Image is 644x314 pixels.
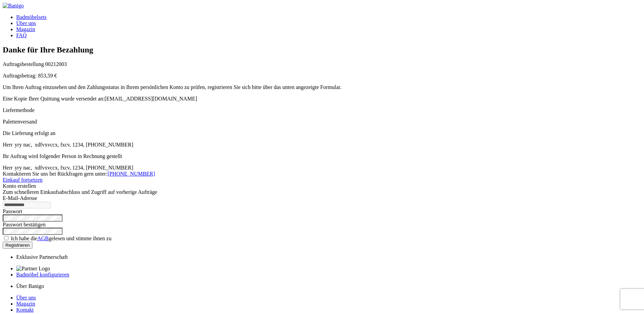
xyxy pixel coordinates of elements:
[3,153,641,159] p: Ihr Auftrag wird folgender Person in Rechnung gestellt
[3,177,43,183] a: Einkauf fortsetzen
[3,183,641,189] div: Konto erstellen
[16,20,36,26] a: Über uns
[3,171,641,177] div: Kontaktieren Sie uns bei Rückfragen gern unter:
[3,107,641,113] p: Liefermethode
[104,96,197,102] span: [EMAIL_ADDRESS][DOMAIN_NAME]
[3,189,641,195] div: Zum schnelleren Einkaufsabschluss und Zugriff auf vorherige Aufträge
[3,3,24,9] img: Banigo
[3,142,641,148] p: Herr yry nac, xdfvxvccx, fxcv, 1234, [PHONE_NUMBER]
[3,208,22,214] label: Passwort
[16,307,34,313] a: Kontakt
[3,130,641,136] p: Die Lieferung erfolgt an
[16,32,27,38] a: FAQ
[16,266,50,272] img: Partner Logo
[3,84,641,90] p: Um Ihren Auftrag einzusehen und den Zahlungsstatus in Ihrem persönlichen Konto zu prüfen, registr...
[16,283,641,289] div: Über Banigo
[16,301,35,307] a: Magazin
[16,295,36,300] a: Über uns
[3,242,32,249] button: Registrieren
[3,73,641,79] p: Auftragsbetrag: 853,59 €
[3,195,37,201] label: E-Mail-Adresse
[3,153,641,171] div: Herr yry nac, xdfvxvccx, fxcv, 1234, [PHONE_NUMBER]
[3,45,641,54] h1: Danke für Ihre Bezahlung
[3,96,641,102] p: Eine Kopie Ihrer Quittung wurde versendet an:
[16,254,641,260] div: Exklusive Partnerschaft
[108,171,155,177] a: [PHONE_NUMBER]
[3,222,46,227] label: Passwort bestätigen
[37,235,49,241] a: AGB
[3,61,641,67] p: Auftragsbestellung 00212003
[4,236,8,240] input: Ich habe dieAGBgelesen und stimme ihnen zu
[3,3,24,8] a: Banigo
[16,26,35,32] a: Magazin
[3,119,641,125] p: Palettenversand
[16,272,69,277] a: Badmöbel konfigurieren
[16,14,47,20] a: Badmöbelsets
[11,235,112,241] span: Ich habe die gelesen und stimme ihnen zu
